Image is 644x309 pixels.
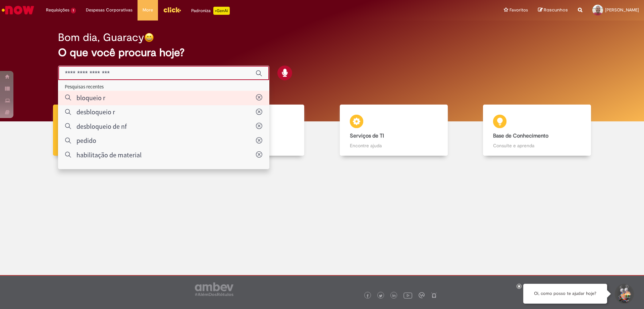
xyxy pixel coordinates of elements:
[431,292,437,298] img: logo_footer_naosei.png
[71,8,76,13] span: 1
[366,294,369,298] img: logo_footer_facebook.png
[493,142,581,149] p: Consulte e aprenda
[213,7,230,15] p: +GenAi
[379,294,382,298] img: logo_footer_twitter.png
[509,7,528,13] span: Favoritos
[523,284,607,304] div: Oi, como posso te ajudar hoje?
[419,292,425,298] img: logo_footer_workplace.png
[466,105,609,156] a: Base de Conhecimento Consulte e aprenda
[46,7,69,13] span: Requisições
[350,132,384,139] b: Serviços de TI
[322,105,466,156] a: Serviços de TI Encontre ajuda
[86,7,132,13] span: Despesas Corporativas
[144,33,154,42] img: happy-face.png
[58,47,586,59] h2: O que você procura hoje?
[404,291,412,300] img: logo_footer_youtube.png
[614,284,634,304] button: Iniciar Conversa de Suporte
[195,282,233,296] img: logo_footer_ambev_rotulo_gray.png
[1,3,35,17] img: ServiceNow
[191,7,230,15] div: Padroniza
[605,7,639,13] span: [PERSON_NAME]
[58,32,144,43] h2: Bom dia, Guaracy
[392,294,396,298] img: logo_footer_linkedin.png
[163,5,181,15] img: click_logo_yellow_360x200.png
[493,132,548,139] b: Base de Conhecimento
[35,105,179,156] a: Tirar dúvidas Tirar dúvidas com Lupi Assist e Gen Ai
[143,7,153,13] span: More
[544,7,568,13] span: Rascunhos
[350,142,438,149] p: Encontre ajuda
[538,7,568,13] a: Rascunhos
